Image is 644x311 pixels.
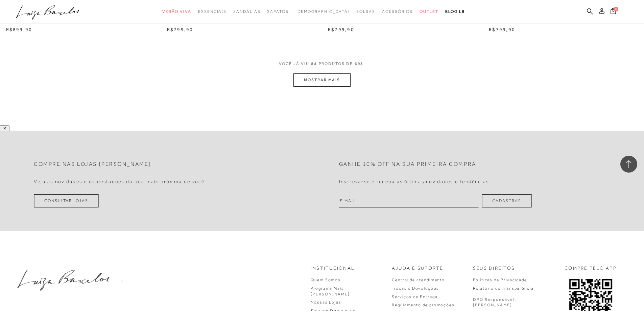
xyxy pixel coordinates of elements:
[392,277,445,282] a: Central de atendimento
[392,286,439,291] a: Trocas e Devoluções
[565,265,617,272] p: COMPRE PELO APP
[198,5,226,18] a: noSubCategoriesText
[267,9,288,14] span: Sapatos
[233,5,260,18] a: noSubCategoriesText
[392,303,455,307] a: Regulamento de promoções
[445,5,465,18] a: BLOG LB
[167,27,193,32] span: R$799,90
[311,300,341,305] a: Nossas Lojas
[328,27,354,32] span: R$799,90
[279,61,309,67] span: VOCê JÁ VIU
[473,277,527,282] a: Políticas de Privacidade
[319,61,353,67] span: PRODUTOS DE
[356,9,375,14] span: Bolsas
[473,265,515,272] p: Seus Direitos
[339,179,491,184] h4: Inscreva-se e receba as últimas novidades e tendências.
[339,161,476,168] h2: Ganhe 10% off na sua primeira compra
[34,179,207,184] h4: Veja as novidades e os destaques da loja mais próxima de você.
[162,5,191,18] a: noSubCategoriesText
[295,5,350,18] a: noSubCategoriesText
[355,61,364,73] span: 693
[311,277,341,282] a: Quem Somos
[34,161,151,168] h2: Compre nas lojas [PERSON_NAME]
[6,27,32,32] span: R$899,90
[311,286,350,296] a: Programa Mais [PERSON_NAME]
[198,9,226,14] span: Essenciais
[392,294,437,299] a: Serviços de Entrega
[420,5,438,18] a: noSubCategoriesText
[267,5,288,18] a: noSubCategoriesText
[311,61,317,73] span: 84
[233,9,260,14] span: Sandálias
[17,270,123,291] img: luiza-barcelos.png
[34,194,99,207] a: Consultar Lojas
[162,9,191,14] span: Verão Viva
[356,5,375,18] a: noSubCategoriesText
[295,9,350,14] span: [DEMOGRAPHIC_DATA]
[482,194,531,207] button: Cadastrar
[473,297,516,308] p: DPO Responsável: [PERSON_NAME]
[489,27,515,32] span: R$799,90
[392,265,444,272] p: Ajuda e Suporte
[609,7,618,17] button: 0
[445,9,465,14] span: BLOG LB
[339,194,479,207] input: E-mail
[614,7,618,12] span: 0
[311,265,355,272] p: Institucional
[382,9,413,14] span: Acessórios
[293,73,350,87] button: MOSTRAR MAIS
[420,9,438,14] span: Outlet
[473,286,534,291] a: Relatório de Transparência
[382,5,413,18] a: noSubCategoriesText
